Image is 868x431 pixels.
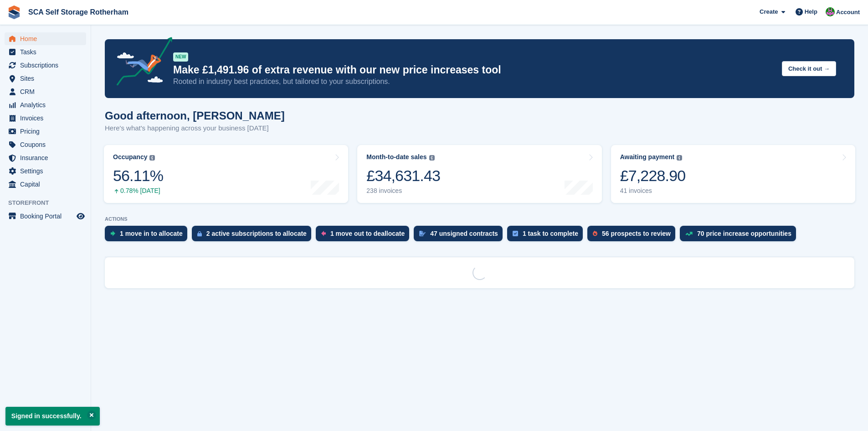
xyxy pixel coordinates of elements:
div: 70 price increase opportunities [697,230,791,237]
img: stora-icon-8386f47178a22dfd0bd8f6a31ec36ba5ce8667c1dd55bd0f319d3a0aa187defe.svg [7,5,21,19]
a: Preview store [75,211,86,222]
img: active_subscription_to_allocate_icon-d502201f5373d7db506a760aba3b589e785aa758c864c3986d89f69b8ff3... [197,231,202,237]
span: CRM [20,85,75,98]
a: menu [5,151,86,164]
div: 238 invoices [366,187,440,195]
img: contract_signature_icon-13c848040528278c33f63329250d36e43548de30e8caae1d1a13099fd9432cc5.svg [419,231,426,236]
div: Month-to-date sales [366,153,426,161]
a: 47 unsigned contracts [414,226,507,246]
div: Occupancy [113,153,147,161]
img: icon-info-grey-7440780725fd019a000dd9b08b2336e03edf1995a4989e88bcd33f0948082b44.svg [429,155,435,161]
span: Booking Portal [20,210,75,223]
span: Coupons [20,138,75,151]
a: 1 move in to allocate [105,226,192,246]
a: menu [5,99,86,111]
img: prospect-51fa495bee0391a8d652442698ab0144808aea92771e9ea1ae160a38d050c398.svg [593,231,597,236]
div: 56.11% [113,166,163,185]
a: menu [5,85,86,98]
p: ACTIONS [105,216,854,222]
div: 47 unsigned contracts [430,230,498,237]
div: £7,228.90 [620,166,686,185]
img: move_outs_to_deallocate_icon-f764333ba52eb49d3ac5e1228854f67142a1ed5810a6f6cc68b1a99e826820c5.svg [321,231,326,236]
span: Help [805,7,817,16]
span: Storefront [8,198,91,208]
span: Analytics [20,99,75,111]
a: menu [5,112,86,125]
span: Sites [20,72,75,85]
div: 0.78% [DATE] [113,187,163,195]
span: Pricing [20,125,75,138]
a: 1 task to complete [507,226,587,246]
div: Awaiting payment [620,153,675,161]
img: task-75834270c22a3079a89374b754ae025e5fb1db73e45f91037f5363f120a921f8.svg [513,231,518,236]
span: Settings [20,165,75,177]
a: Awaiting payment £7,228.90 41 invoices [611,145,855,203]
span: Subscriptions [20,59,75,72]
img: icon-info-grey-7440780725fd019a000dd9b08b2336e03edf1995a4989e88bcd33f0948082b44.svg [677,155,682,161]
p: Signed in successfully. [5,407,100,426]
div: NEW [173,52,188,62]
div: 41 invoices [620,187,686,195]
span: Create [760,7,778,16]
a: menu [5,59,86,72]
a: SCA Self Storage Rotherham [25,5,132,20]
a: menu [5,138,86,151]
a: 56 prospects to review [587,226,680,246]
div: £34,631.43 [366,166,440,185]
p: Make £1,491.96 of extra revenue with our new price increases tool [173,63,775,77]
a: 1 move out to deallocate [316,226,414,246]
h1: Good afternoon, [PERSON_NAME] [105,109,285,122]
span: Capital [20,178,75,191]
div: 1 task to complete [523,230,578,237]
a: menu [5,165,86,177]
img: price_increase_opportunities-93ffe204e8149a01c8c9dc8f82e8f89637d9d84a8eef4429ea346261dce0b2c0.svg [685,232,693,236]
div: 1 move out to deallocate [330,230,405,237]
a: Month-to-date sales £34,631.43 238 invoices [357,145,601,203]
p: Here's what's happening across your business [DATE] [105,123,285,134]
a: menu [5,72,86,85]
img: move_ins_to_allocate_icon-fdf77a2bb77ea45bf5b3d319d69a93e2d87916cf1d5bf7949dd705db3b84f3ca.svg [110,231,115,236]
a: Occupancy 56.11% 0.78% [DATE] [104,145,348,203]
button: Check it out → [782,61,836,76]
span: Insurance [20,151,75,164]
img: Sarah Race [826,7,835,16]
a: menu [5,210,86,223]
span: Account [836,8,860,17]
a: menu [5,46,86,58]
img: price-adjustments-announcement-icon-8257ccfd72463d97f412b2fc003d46551f7dbcb40ab6d574587a9cd5c0d94... [109,37,173,89]
div: 1 move in to allocate [120,230,183,237]
a: menu [5,125,86,138]
a: 70 price increase opportunities [680,226,801,246]
span: Invoices [20,112,75,125]
span: Tasks [20,46,75,58]
span: Home [20,32,75,45]
img: icon-info-grey-7440780725fd019a000dd9b08b2336e03edf1995a4989e88bcd33f0948082b44.svg [149,155,155,161]
div: 56 prospects to review [602,230,671,237]
a: menu [5,32,86,45]
a: 2 active subscriptions to allocate [192,226,316,246]
div: 2 active subscriptions to allocate [206,230,307,237]
a: menu [5,178,86,191]
p: Rooted in industry best practices, but tailored to your subscriptions. [173,77,775,87]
